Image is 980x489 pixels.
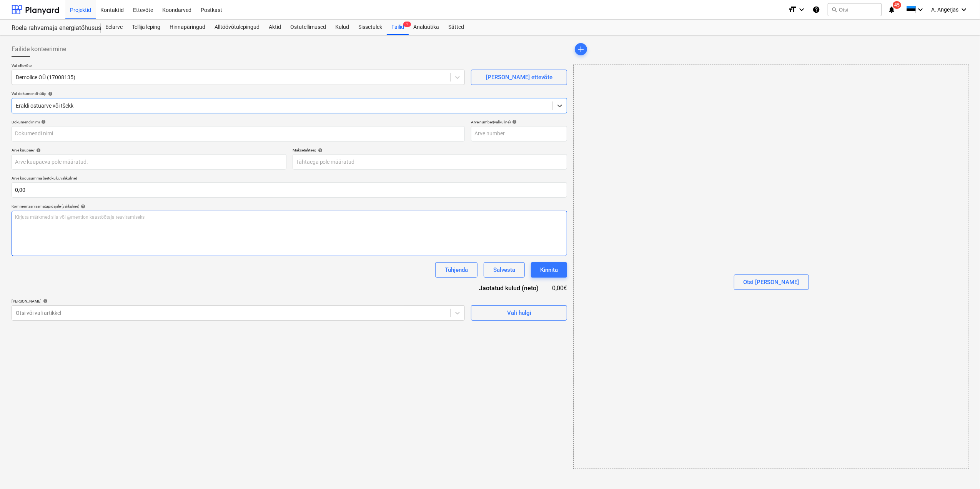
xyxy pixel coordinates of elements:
[12,299,465,304] div: [PERSON_NAME]
[531,262,567,278] button: Kinnita
[797,5,806,14] i: keyboard_arrow_down
[12,176,567,182] p: Arve kogusumma (netokulu, valikuline)
[35,148,41,153] span: help
[264,20,286,35] a: Aktid
[931,7,958,13] span: A. Angerjas
[471,126,567,141] input: Arve number
[293,148,567,153] div: Maksetähtaeg
[47,91,53,96] span: help
[828,3,882,16] button: Otsi
[387,20,409,35] div: Failid
[409,20,444,35] a: Analüütika
[471,305,567,321] button: Vali hulgi
[444,20,469,35] a: Sätted
[12,24,92,32] div: Roela rahvamaja energiatõhususe ehitustööd [ROELA]
[165,20,210,35] a: Hinnapäringud
[467,284,551,293] div: Jaotatud kulud (neto)
[387,20,409,35] a: Failid1
[331,20,354,35] a: Kulud
[316,148,323,153] span: help
[435,262,478,278] button: Tühjenda
[79,204,85,209] span: help
[471,120,567,125] div: Arve number (valikuline)
[403,22,411,27] span: 1
[286,20,331,35] a: Ostutellimused
[812,5,820,14] i: Abikeskus
[507,308,531,318] div: Vali hulgi
[12,204,567,209] div: Kommentaar raamatupidajale (valikuline)
[888,5,895,14] i: notifications
[293,154,567,170] input: Tähtaega pole määratud
[573,65,969,469] div: Otsi [PERSON_NAME]
[471,70,567,85] button: [PERSON_NAME] ettevõte
[445,265,468,275] div: Tühjenda
[788,5,797,14] i: format_size
[959,5,968,14] i: keyboard_arrow_down
[486,72,552,82] div: [PERSON_NAME] ettevõte
[484,262,525,278] button: Salvesta
[12,148,286,153] div: Arve kuupäev
[127,20,165,35] a: Tellija leping
[744,277,799,287] div: Otsi [PERSON_NAME]
[42,299,48,303] span: help
[12,126,465,141] input: Dokumendi nimi
[12,91,567,96] div: Vali dokumendi tüüp
[12,45,66,54] span: Failide konteerimine
[210,20,264,35] a: Alltöövõtulepingud
[493,265,515,275] div: Salvesta
[734,274,809,290] button: Otsi [PERSON_NAME]
[101,20,127,35] a: Eelarve
[12,63,465,70] p: Vali ettevõte
[12,120,465,125] div: Dokumendi nimi
[40,120,46,124] span: help
[12,154,286,170] input: Arve kuupäeva pole määratud.
[831,7,837,13] span: search
[893,1,901,9] span: 45
[12,182,567,198] input: Arve kogusumma (netokulu, valikuline)
[511,120,517,124] span: help
[916,5,925,14] i: keyboard_arrow_down
[540,265,558,275] div: Kinnita
[576,45,586,54] span: add
[354,20,387,35] a: Sissetulek
[551,284,567,293] div: 0,00€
